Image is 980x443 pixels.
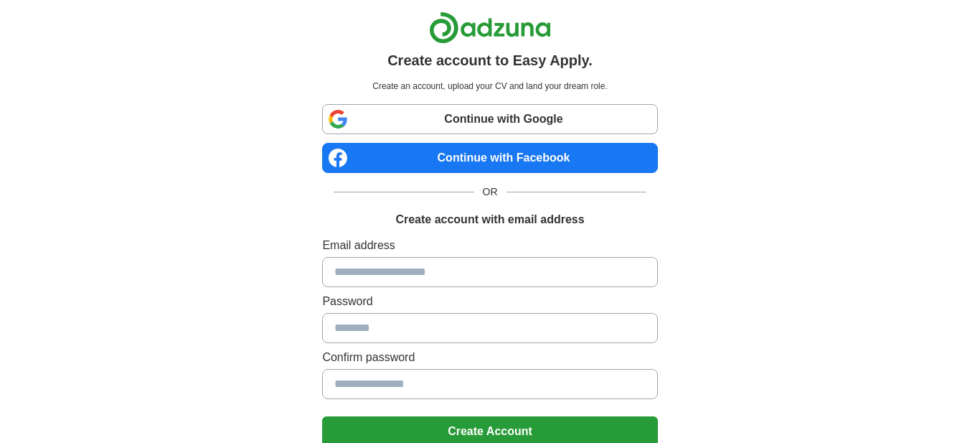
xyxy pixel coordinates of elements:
[322,349,657,366] label: Confirm password
[474,185,507,200] span: OR
[395,211,584,228] h1: Create account with email address
[322,143,657,173] a: Continue with Facebook
[387,50,593,71] h1: Create account to Easy Apply.
[429,11,551,44] img: Adzuna logo
[325,80,654,93] p: Create an account, upload your CV and land your dream role.
[322,293,657,310] label: Password
[322,104,657,134] a: Continue with Google
[322,237,657,254] label: Email address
